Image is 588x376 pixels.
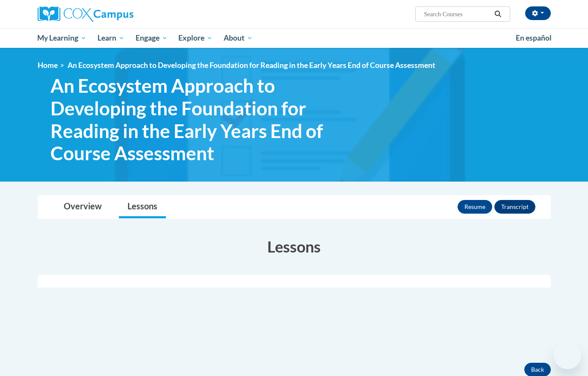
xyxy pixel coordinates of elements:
span: An Ecosystem Approach to Developing the Foundation for Reading in the Early Years End of Course A... [68,61,435,70]
a: Cox Campus [38,6,200,22]
a: Home [38,61,58,70]
a: En español [510,29,557,47]
span: Engage [136,33,168,43]
h3: Lessons [38,236,551,257]
button: Resume [458,200,492,214]
a: My Learning [32,28,92,48]
span: Explore [178,33,213,43]
a: Explore [173,28,218,48]
iframe: Button to launch messaging window [554,342,581,369]
span: An Ecosystem Approach to Developing the Foundation for Reading in the Early Years End of Course A... [50,74,346,164]
a: Engage [130,28,173,48]
img: Cox Campus [38,6,133,22]
span: En español [516,33,552,42]
a: Lessons [119,196,166,218]
span: About [224,33,253,43]
a: Overview [55,196,110,218]
a: Learn [92,28,130,48]
button: Transcript [494,200,535,214]
span: Learn [98,33,124,43]
input: Search Courses [423,9,491,19]
span: My Learning [37,33,86,43]
button: Search [491,9,504,19]
div: Main menu [25,28,564,48]
button: Account Settings [525,6,551,20]
a: About [218,28,258,48]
